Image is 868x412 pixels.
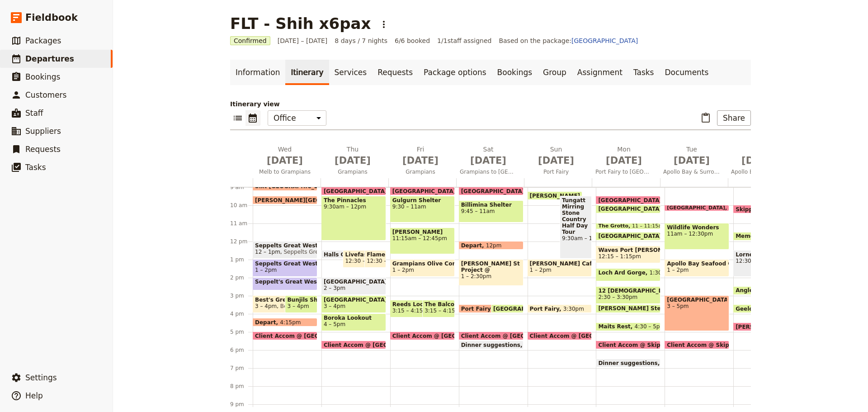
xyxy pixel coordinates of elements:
[255,319,280,325] span: Depart
[667,260,727,267] span: Apollo Bay Seafood Coop
[596,205,660,213] div: [GEOGRAPHIC_DATA]
[392,145,449,167] h2: Fri
[343,250,379,268] div: Livefast Lifestyle Cafe12:30 – 1:30pm
[364,250,386,268] div: Flame Brothers Cafe Restaurant12:30 – 1:30pm
[461,306,495,312] span: Port Fairy
[230,220,253,227] div: 11 am
[255,267,277,273] span: 1 – 2pm
[530,306,563,312] span: Port Fairy
[596,196,660,204] div: [GEOGRAPHIC_DATA]
[562,197,590,235] span: Tungatt Mirring Stone Country Half Day Tour
[628,60,660,85] a: Tasks
[461,273,521,279] span: 1 – 2:30pm
[596,341,660,349] div: Client Accom @ Skippers [GEOGRAPHIC_DATA]
[460,145,517,167] h2: Sat
[392,154,449,167] span: [DATE]
[598,253,641,260] span: 12:15 – 1:15pm
[25,163,46,172] span: Tasks
[345,251,377,258] span: Livefast Lifestyle Cafe
[538,60,572,85] a: Group
[324,279,384,285] span: [GEOGRAPHIC_DATA]
[287,297,315,303] span: Bunjils Shelter
[256,154,313,167] span: [DATE]
[253,168,317,175] span: Melb to Grampians
[665,259,729,277] div: Apollo Bay Seafood Coop1 – 2pm
[571,37,638,44] a: [GEOGRAPHIC_DATA]
[230,202,253,209] div: 10 am
[324,188,391,194] span: [GEOGRAPHIC_DATA]
[390,196,455,223] div: Gulgurn Shelter9:30 – 11am
[460,154,517,167] span: [DATE]
[667,224,727,231] span: Wildlife Wonders
[736,287,802,294] span: Anglesea Kangaroos
[321,187,386,195] div: [GEOGRAPHIC_DATA]
[253,196,317,204] div: [PERSON_NAME][GEOGRAPHIC_DATA]
[736,206,766,212] span: Skippers
[667,303,727,309] span: 3 – 5pm
[736,258,796,264] span: 12:30 – 2pm
[245,110,260,126] button: Calendar view
[25,127,61,136] span: Suppliers
[392,267,414,273] span: 1 – 2pm
[459,187,524,195] div: [GEOGRAPHIC_DATA]
[635,323,665,330] span: 4:30 – 5pm
[596,322,660,331] div: Maits Rest4:30 – 5pm
[596,268,660,281] div: Loch Ard Gorge1:30 – 2:15pm
[461,188,528,194] span: [GEOGRAPHIC_DATA]
[530,260,590,267] span: [PERSON_NAME] Cafe. Tel: [PHONE_NUMBER]
[392,308,432,314] span: 3:15 – 4:15pm
[461,208,521,214] span: 9:45 – 11am
[659,60,714,85] a: Documents
[598,223,632,229] span: The Grotto
[329,60,373,85] a: Services
[324,285,345,291] span: 2 – 3pm
[598,288,658,294] span: 12 [DEMOGRAPHIC_DATA]
[663,145,720,167] h2: Tue
[459,241,524,250] div: Depart12pm
[255,260,315,267] span: Seppelts Great Western Underground Cellar Tour
[324,297,384,303] span: [GEOGRAPHIC_DATA]
[253,259,317,277] div: Seppelts Great Western Underground Cellar Tour1 – 2pm
[255,249,280,255] span: 12 – 1pm
[230,401,253,408] div: 9 pm
[255,197,373,203] span: [PERSON_NAME][GEOGRAPHIC_DATA]
[324,321,345,327] span: 4 – 5pm
[572,60,628,85] a: Assignment
[459,200,524,223] div: Billimina Shelter9:45 – 11am
[736,233,784,239] span: Memorial Arch
[372,60,418,85] a: Requests
[392,260,453,267] span: Grampians Olive Company
[285,60,329,85] a: Itinerary
[437,36,491,45] span: 1 / 1 staff assigned
[25,11,78,24] span: Fieldbook
[230,310,253,317] div: 4 pm
[461,242,486,248] span: Depart
[255,242,315,249] span: Seppelts Great Western Lunch
[524,168,588,175] span: Port Fairy
[255,333,372,339] span: Client Accom @ [GEOGRAPHIC_DATA]
[324,197,384,204] span: The Pinnacles
[324,342,440,348] span: Client Accom @ [GEOGRAPHIC_DATA]
[25,54,74,63] span: Departures
[596,246,660,263] div: Waves Port [PERSON_NAME]12:15 – 1:15pm
[390,259,455,277] div: Grampians Olive Company1 – 2pm
[376,17,392,32] button: Actions
[528,191,582,200] div: [PERSON_NAME] Aquaculture Centre @ [GEOGRAPHIC_DATA]
[392,197,453,204] span: Gulgurn Shelter
[230,328,253,336] div: 5 pm
[25,391,43,400] span: Help
[390,331,455,340] div: Client Accom @ [GEOGRAPHIC_DATA]
[461,342,524,348] span: Dinner suggestions
[230,99,751,109] p: Itinerary view
[528,259,592,277] div: [PERSON_NAME] Cafe. Tel: [PHONE_NUMBER]1 – 2pm
[598,270,649,276] span: Loch Ard Gorge
[663,154,720,167] span: [DATE]
[280,319,301,325] span: 4:15pm
[392,229,453,235] span: [PERSON_NAME]
[230,184,253,191] div: 9 am
[321,168,385,175] span: Grampians
[324,315,384,321] span: Boroka Lookout
[388,145,456,178] button: Fri [DATE]Grampians
[499,36,638,45] span: Based on the package:
[230,238,253,245] div: 12 pm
